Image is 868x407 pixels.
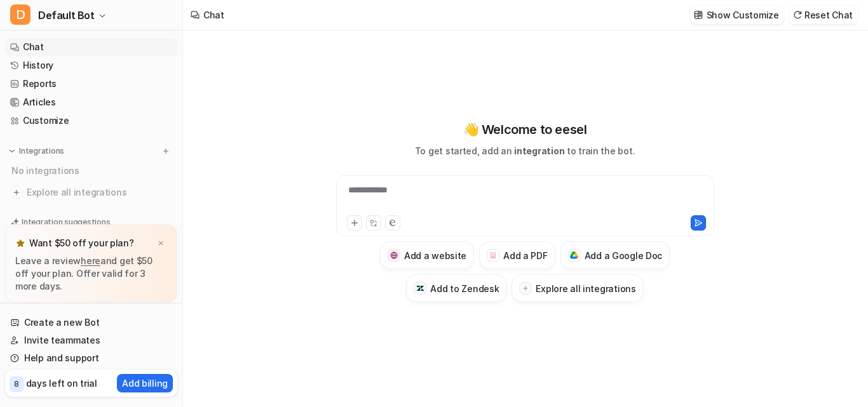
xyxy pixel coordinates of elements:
h3: Add a website [404,249,466,262]
a: Invite teammates [5,331,177,349]
p: days left on trial [26,377,97,390]
button: Add billing [117,374,173,392]
span: Default Bot [38,6,95,24]
p: Integration suggestions [22,217,110,228]
a: Customize [5,112,177,130]
img: menu_add.svg [161,147,170,156]
img: expand menu [8,147,17,156]
button: Show Customize [690,6,784,24]
a: Explore all integrations [5,183,177,201]
button: Add a Google DocAdd a Google Doc [560,241,670,269]
h3: Add a Google Doc [585,249,663,262]
p: To get started, add an to train the bot. [415,144,635,157]
img: reset [793,10,802,20]
a: Help and support [5,349,177,367]
img: Add a PDF [489,251,498,259]
a: Reports [5,75,177,93]
p: Leave a review and get $50 off your plan. Offer valid for 3 more days. [15,255,167,293]
img: x [157,239,165,248]
p: Add billing [122,377,168,390]
img: star [15,238,25,248]
img: Add a website [390,251,398,260]
img: Add a Google Doc [570,251,578,259]
a: History [5,57,177,74]
button: Reset Chat [789,6,858,24]
button: Integrations [5,145,68,157]
a: Create a new Bot [5,314,177,331]
span: Explore all integrations [27,182,172,203]
span: integration [514,145,564,156]
span: D [10,4,31,25]
p: Integrations [19,146,64,156]
a: Articles [5,93,177,111]
div: Chat [203,8,224,22]
img: customize [694,10,703,20]
p: 👋 Welcome to eesel [463,120,587,139]
button: Add a websiteAdd a website [380,241,474,269]
h3: Add to Zendesk [430,282,499,295]
img: Add to Zendesk [416,284,424,293]
p: Show Customize [707,8,779,22]
p: 8 [14,378,19,390]
h3: Explore all integrations [536,282,635,295]
a: here [81,255,100,266]
a: Chat [5,38,177,56]
button: Explore all integrations [512,274,643,302]
button: Add to ZendeskAdd to Zendesk [406,274,506,302]
img: explore all integrations [10,186,23,199]
p: Want $50 off your plan? [29,237,134,250]
button: Add a PDFAdd a PDF [479,241,555,269]
div: No integrations [8,160,177,181]
h3: Add a PDF [503,249,547,262]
